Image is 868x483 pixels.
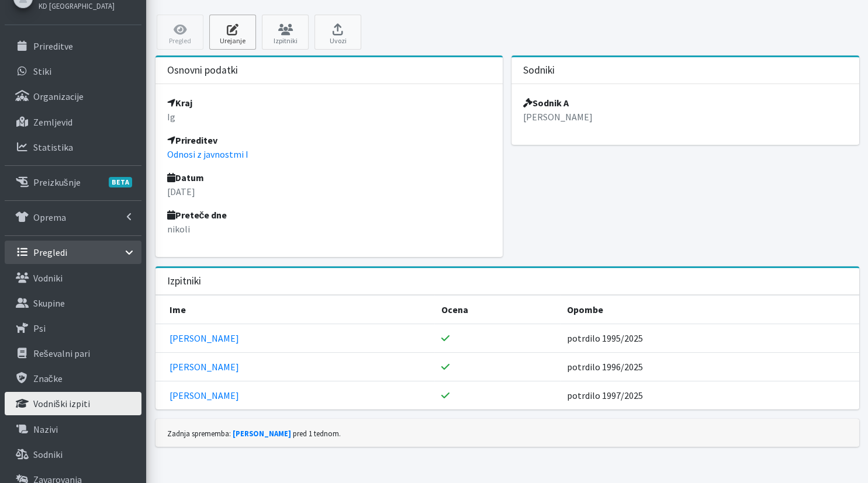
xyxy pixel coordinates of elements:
p: Pregledi [33,246,67,258]
th: Ocena [434,295,561,324]
p: [DATE] [167,185,492,199]
p: Prireditve [33,40,73,52]
a: Zemljevid [5,110,141,134]
p: Vodniki [33,272,63,284]
a: Uvozi [314,15,361,50]
td: potrdilo 1997/2025 [560,381,859,409]
a: Urejanje [209,15,256,50]
p: Reševalni pari [33,348,90,359]
a: Značke [5,367,141,390]
strong: Prireditev [167,134,217,146]
p: Psi [33,322,46,334]
a: Organizacije [5,85,141,108]
p: Oprema [33,211,66,223]
a: [PERSON_NAME] [170,361,239,373]
a: Statistika [5,135,141,159]
strong: Datum [167,172,204,183]
p: Skupine [33,297,65,309]
p: Statistika [33,141,73,153]
p: nikoli [167,222,492,236]
a: Vodniški izpiti [5,392,141,415]
a: Pregledi [5,241,141,264]
th: Ime [155,295,434,324]
strong: Sodnik A [523,97,569,109]
p: Zemljevid [33,116,72,128]
a: Izpitniki [262,15,309,50]
p: Organizacije [33,91,84,102]
a: Vodniki [5,266,141,290]
td: potrdilo 1996/2025 [560,352,859,381]
p: [PERSON_NAME] [523,110,848,124]
a: Stiki [5,60,141,83]
strong: Preteče dne [167,209,227,221]
p: Stiki [33,65,51,77]
a: Odnosi z javnostmi I [167,148,248,160]
h3: Osnovni podatki [167,64,238,77]
strong: Kraj [167,97,192,109]
p: Sodniki [33,449,63,460]
h3: Izpitniki [167,275,201,287]
p: Ig [167,110,492,124]
td: potrdilo 1995/2025 [560,324,859,352]
small: KD [GEOGRAPHIC_DATA] [39,1,115,11]
th: Opombe [560,295,859,324]
a: [PERSON_NAME] [170,390,239,401]
a: Skupine [5,291,141,315]
a: [PERSON_NAME] [233,429,291,438]
a: Psi [5,317,141,340]
p: Vodniški izpiti [33,398,90,409]
span: BETA [109,177,132,187]
a: [PERSON_NAME] [170,332,239,344]
a: PreizkušnjeBETA [5,171,141,194]
p: Preizkušnje [33,176,81,188]
a: Reševalni pari [5,342,141,365]
a: Prireditve [5,34,141,58]
p: Značke [33,373,63,384]
a: Nazivi [5,418,141,441]
p: Nazivi [33,423,58,435]
a: Oprema [5,206,141,229]
h3: Sodniki [523,64,555,77]
small: Zadnja sprememba: pred 1 tednom. [167,429,341,438]
a: Sodniki [5,443,141,466]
